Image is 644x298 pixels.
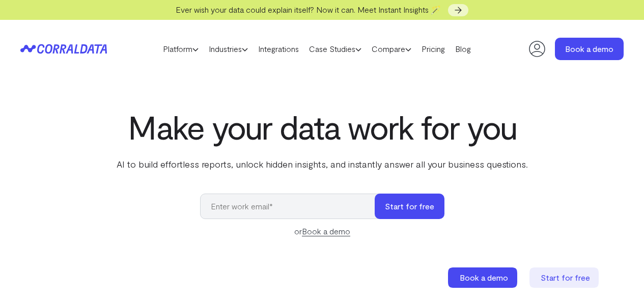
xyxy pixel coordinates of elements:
[200,225,444,237] div: or
[115,157,530,171] p: AI to build effortless reports, unlock hidden insights, and instantly answer all your business qu...
[555,38,624,60] a: Book a demo
[367,41,416,57] a: Compare
[375,194,444,219] button: Start for free
[158,41,204,57] a: Platform
[204,41,253,57] a: Industries
[176,5,441,14] span: Ever wish your data could explain itself? Now it can. Meet Instant Insights 🪄
[541,273,590,282] span: Start for free
[115,109,530,145] h1: Make your data work for you
[448,267,519,288] a: Book a demo
[450,41,476,57] a: Blog
[200,194,385,219] input: Enter work email*
[302,226,350,236] a: Book a demo
[529,267,601,288] a: Start for free
[304,41,367,57] a: Case Studies
[416,41,450,57] a: Pricing
[460,273,508,282] span: Book a demo
[253,41,304,57] a: Integrations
